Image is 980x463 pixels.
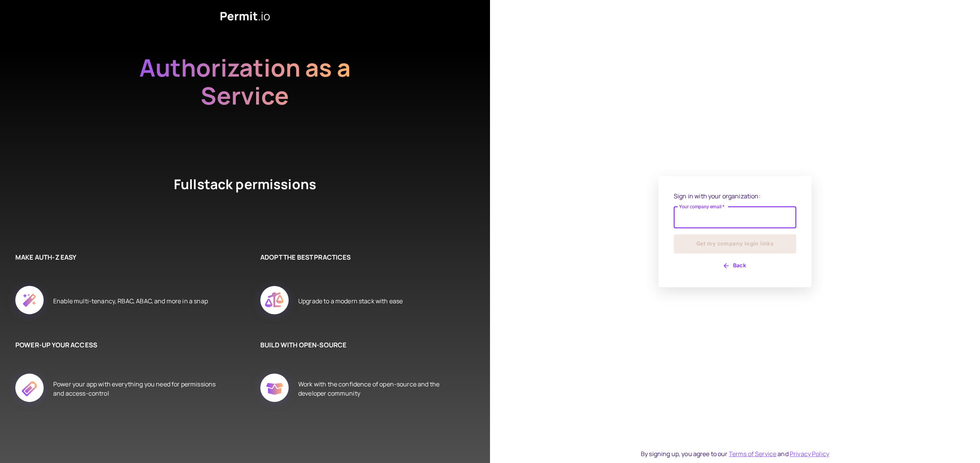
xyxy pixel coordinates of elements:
[145,175,345,222] h4: Fullstack permissions
[15,252,222,262] h6: MAKE AUTH-Z EASY
[53,365,222,412] div: Power your app with everything you need for permissions and access-control
[679,203,725,210] label: Your company email
[729,450,776,458] a: Terms of Service
[115,54,375,137] h2: Authorization as a Service
[674,260,796,272] button: Back
[298,277,403,325] div: Upgrade to a modern stack with ease
[790,450,829,458] a: Privacy Policy
[298,365,467,412] div: Work with the confidence of open-source and the developer community
[53,277,208,325] div: Enable multi-tenancy, RBAC, ABAC, and more in a snap
[641,449,829,458] div: By signing up, you agree to our and
[15,340,222,350] h6: POWER-UP YOUR ACCESS
[674,191,796,201] p: Sign in with your organization:
[260,252,467,262] h6: ADOPT THE BEST PRACTICES
[260,340,467,350] h6: BUILD WITH OPEN-SOURCE
[674,234,796,254] button: Get my company login links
